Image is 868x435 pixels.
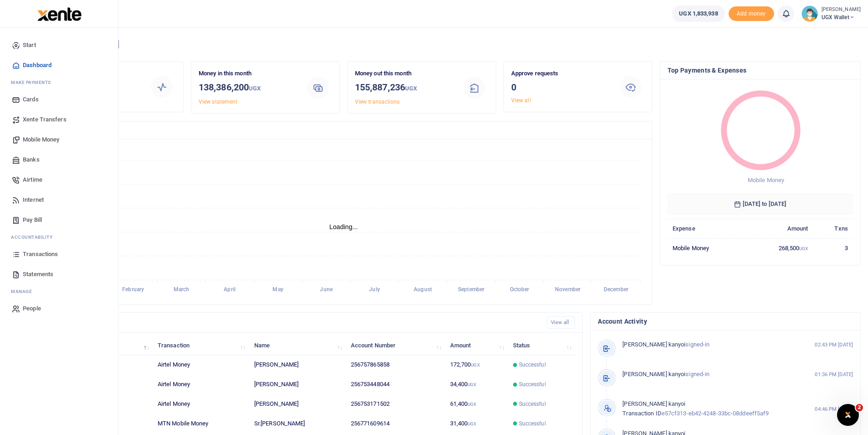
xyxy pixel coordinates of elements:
[37,7,82,21] img: logo-large
[511,97,531,104] a: View all
[467,382,476,387] small: UGX
[346,414,445,434] td: 256771609614
[445,414,508,434] td: 31,400
[668,5,728,22] li: Wallet ballance
[7,89,111,110] a: Cards
[622,340,795,350] p: signed-in
[405,85,417,92] small: UGX
[153,414,249,434] td: MTN Mobile Money
[346,355,445,375] td: 256757865858
[199,80,297,95] h3: 138,386,200
[249,394,346,414] td: [PERSON_NAME]
[199,69,297,79] p: Money in this month
[598,316,853,326] h4: Account Activity
[249,85,261,92] small: UGX
[199,99,237,105] a: View statement
[7,150,111,170] a: Banks
[7,210,111,230] a: Pay Bill
[815,341,853,349] small: 02:43 PM [DATE]
[346,394,445,414] td: 256753171502
[622,341,685,348] span: [PERSON_NAME] kanyoi
[746,219,813,238] th: Amount
[799,246,808,251] small: UGX
[622,400,685,407] span: [PERSON_NAME] kanyoi
[174,287,190,293] tspan: March
[458,287,485,293] tspan: September
[555,287,581,293] tspan: November
[23,135,59,144] span: Mobile Money
[668,238,746,257] td: Mobile Money
[748,177,784,183] span: Mobile Money
[23,95,39,104] span: Cards
[355,69,453,79] p: Money out this month
[23,195,44,204] span: Internet
[471,362,479,367] small: UGX
[668,65,853,75] h4: Top Payments & Expenses
[23,41,36,50] span: Start
[746,238,813,257] td: 268,500
[7,75,111,89] li: M
[7,35,111,55] a: Start
[622,371,685,377] span: [PERSON_NAME] kanyoi
[42,125,645,135] h4: Transactions Overview
[36,10,82,17] a: logo-small logo-large logo-large
[801,5,861,22] a: profile-user [PERSON_NAME] UGX Wallet
[7,244,111,264] a: Transactions
[249,414,346,434] td: Sr.[PERSON_NAME]
[7,190,111,210] a: Internet
[729,10,774,16] a: Add money
[822,6,861,14] small: [PERSON_NAME]
[249,335,346,355] th: Name: activate to sort column ascending
[23,304,41,313] span: People
[7,284,111,299] li: M
[249,375,346,394] td: [PERSON_NAME]
[18,234,52,241] span: countability
[729,6,774,21] li: Toup your wallet
[35,39,861,49] h4: Hello [PERSON_NAME]
[7,264,111,284] a: Statements
[153,375,249,394] td: Airtel Money
[604,287,629,293] tspan: December
[23,115,67,124] span: Xente Transfers
[23,155,40,164] span: Banks
[15,288,32,295] span: anage
[23,215,42,225] span: Pay Bill
[547,316,575,329] a: View all
[23,175,42,184] span: Airtime
[7,230,111,244] li: Ac
[414,287,432,293] tspan: August
[511,69,610,79] p: Approve requests
[856,404,863,411] span: 2
[511,80,610,94] h3: 0
[508,335,575,355] th: Status: activate to sort column ascending
[272,287,283,293] tspan: May
[622,399,795,419] p: e57cf313-eb42-4248-33bc-08ddeeff5af9
[153,394,249,414] td: Airtel Money
[7,170,111,190] a: Airtime
[445,394,508,414] td: 61,400
[668,193,853,215] h6: [DATE] to [DATE]
[23,270,53,279] span: Statements
[42,318,539,328] h4: Recent Transactions
[224,287,235,293] tspan: April
[355,99,400,105] a: View transactions
[801,5,818,22] img: profile-user
[7,299,111,319] a: People
[813,238,853,257] td: 3
[249,355,346,375] td: [PERSON_NAME]
[519,419,546,428] span: Successful
[445,355,508,375] td: 172,700
[519,400,546,408] span: Successful
[369,287,380,293] tspan: July
[519,380,546,388] span: Successful
[346,335,445,355] th: Account Number: activate to sort column ascending
[346,375,445,394] td: 256753448044
[467,402,476,407] small: UGX
[813,219,853,238] th: Txns
[622,410,661,417] span: Transaction ID
[153,335,249,355] th: Transaction: activate to sort column ascending
[815,405,853,413] small: 04:46 PM [DATE]
[329,223,358,231] text: Loading...
[23,61,51,70] span: Dashboard
[445,335,508,355] th: Amount: activate to sort column ascending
